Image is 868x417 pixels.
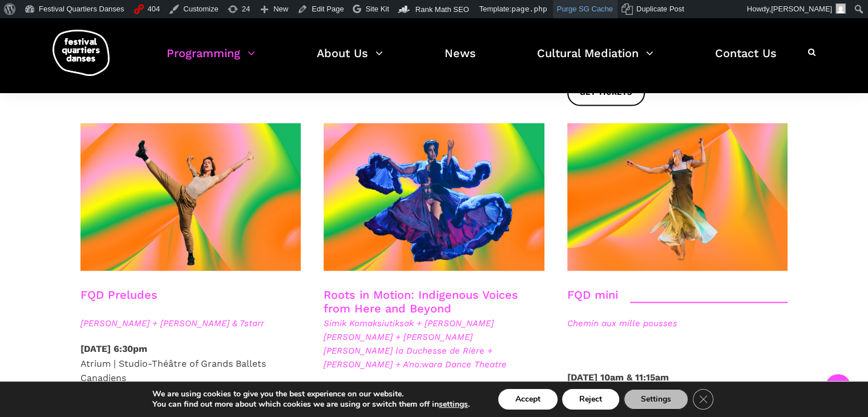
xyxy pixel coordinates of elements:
[537,43,653,77] a: Cultural Mediation
[567,370,788,414] p: Atrium | Studio-Théâtre of Grands Ballets Canadiens
[567,372,669,383] strong: [DATE] 10am & 11:15am
[624,389,688,410] button: Settings
[324,316,544,371] span: Simik Komaksiutiksak + [PERSON_NAME] [PERSON_NAME] + [PERSON_NAME] [PERSON_NAME] la Duchesse de R...
[693,389,713,410] button: Close GDPR Cookie Banner
[167,43,255,77] a: Programming
[415,5,469,14] span: Rank Math SEO
[80,342,301,386] p: Atrium | Studio-Théâtre of Grands Ballets Canadiens
[80,343,147,354] strong: [DATE] 6:30pm
[152,399,470,410] p: You can find out more about which cookies we are using or switch them off in .
[562,389,619,410] button: Reject
[511,5,547,13] span: page.php
[445,43,476,77] a: News
[567,316,788,330] span: Chemin aux mille pousses
[317,43,383,77] a: About Us
[366,5,389,13] span: Site Kit
[80,288,158,302] a: FQD Preludes
[80,316,301,330] span: [PERSON_NAME] + [PERSON_NAME] & 7starr
[567,288,618,302] a: FQD mini
[439,399,468,410] button: settings
[324,288,518,315] a: Roots in Motion: Indigenous Voices from Here and Beyond
[498,389,558,410] button: Accept
[53,30,110,76] img: logo-fqd-med
[715,43,777,77] a: Contact Us
[771,5,832,13] span: [PERSON_NAME]
[152,389,470,399] p: We are using cookies to give you the best experience on our website.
